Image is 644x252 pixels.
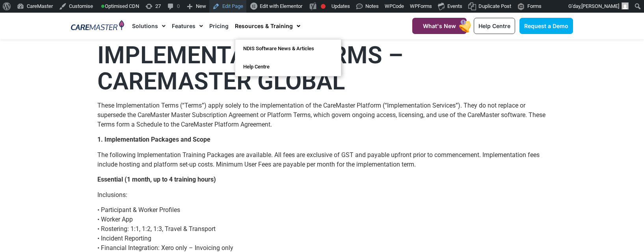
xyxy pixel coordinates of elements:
span: [PERSON_NAME] [581,3,619,9]
h1: IMPLEMENTATION TERMS – CAREMASTER GLOBAL [97,42,547,95]
a: Help Centre [474,18,515,34]
img: CareMaster Logo [71,20,124,32]
p: These Implementation Terms (“Terms”) apply solely to the implementation of the CareMaster Platfor... [97,101,547,129]
a: Resources & Training [235,13,300,39]
a: Pricing [209,13,229,39]
p: Inclusions: [97,190,547,200]
strong: Essential (1 month, up to 4 training hours) [97,176,216,183]
a: Help Centre [235,58,341,76]
span: Request a Demo [524,23,568,29]
span: Edit with Elementor [260,3,302,9]
span: What's New [423,23,456,29]
nav: Menu [132,13,393,39]
a: Request a Demo [519,18,573,34]
p: The following Implementation Training Packages are available. All fees are exclusive of GST and p... [97,150,547,169]
strong: 1. Implementation Packages and Scope [97,136,210,143]
a: Solutions [132,13,166,39]
ul: Resources & Training [235,39,341,76]
div: Focus keyphrase not set [321,4,326,9]
span: Help Centre [478,23,510,29]
a: NDIS Software News & Articles [235,40,341,58]
a: Features [172,13,203,39]
a: What's New [412,18,467,34]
